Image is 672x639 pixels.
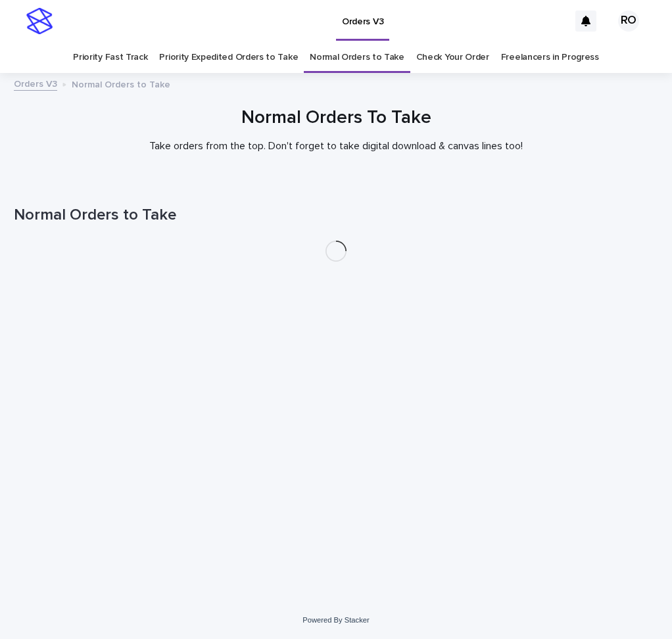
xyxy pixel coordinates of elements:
[416,42,489,73] a: Check Your Order
[73,42,147,73] a: Priority Fast Track
[159,42,298,73] a: Priority Expedited Orders to Take
[26,8,53,34] img: stacker-logo-s-only.png
[310,42,404,73] a: Normal Orders to Take
[72,76,170,91] p: Normal Orders to Take
[14,107,658,130] h1: Normal Orders To Take
[618,11,639,32] div: RO
[501,42,599,73] a: Freelancers in Progress
[73,140,599,153] p: Take orders from the top. Don't forget to take digital download & canvas lines too!
[302,616,369,624] a: Powered By Stacker
[14,76,57,91] a: Orders V3
[14,206,658,225] h1: Normal Orders to Take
